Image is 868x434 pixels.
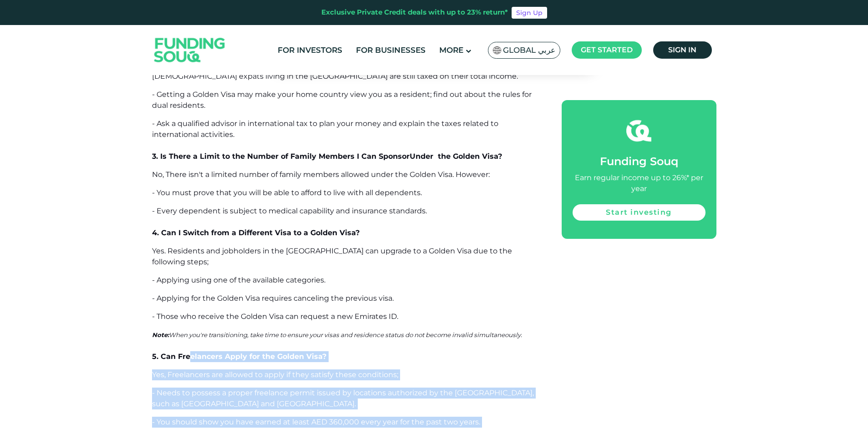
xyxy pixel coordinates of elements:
span: - Applying for the Golden Visa requires canceling the previous visa. [152,294,394,303]
span: Global عربي [503,45,555,56]
span: - You must prove that you will be able to afford to live with all dependents. [152,188,422,197]
span: 3. Is There a Limit to the Number of Family Members I Can Sponsor [152,152,410,161]
span: - Applying using one of the available categories. [152,276,325,284]
a: Sign Up [512,7,547,19]
a: Start investing [573,204,706,221]
div: Exclusive Private Credit deals with up to 23% return* [321,7,508,18]
span: More [439,45,463,55]
span: Yes, Freelancers are allowed to apply if they satisfy these conditions; [152,370,398,379]
span: 5. Can Freelancers Apply for the Golden Visa? [152,352,326,361]
span: ? [498,152,502,161]
span: Note: [152,331,169,338]
span: - You should show you have earned at least AED 360,000 every year for the past two years. [152,418,480,426]
div: Earn regular income up to 26%* per year [573,172,706,194]
span: - Those who receive the Golden Visa can request a new Emirates ID. [152,312,398,321]
span: - Every dependent is subject to medical capability and insurance standards. [152,207,427,215]
span: Funding Souq [600,155,678,168]
img: SA Flag [493,46,501,54]
span: Get started [581,45,633,54]
span: When you're transitioning, take time to ensure your visas and residence status do not become inva... [169,331,522,338]
a: For Investors [275,43,345,58]
img: fsicon [626,118,651,143]
span: - Ask a qualified advisor in international tax to plan your money and explain the taxes related t... [152,119,498,139]
span: Sign in [668,45,696,54]
span: 4. Can I Switch from a Different Visa to a Golden Visa? [152,228,360,237]
a: For Businesses [354,43,428,58]
span: Yes. Residents and jobholders in the [GEOGRAPHIC_DATA] can upgrade to a Golden Visa due to the fo... [152,247,512,266]
span: Under the Golden Visa [410,152,498,161]
span: - Needs to possess a proper freelance permit issued by locations authorized by the [GEOGRAPHIC_DA... [152,389,534,408]
span: - Getting a Golden Visa may make your home country view you as a resident; find out about the rul... [152,90,532,110]
span: No, There isn't a limited number of family members allowed under the Golden Visa. However: [152,170,490,179]
img: Logo [145,27,234,73]
a: Sign in [653,41,712,59]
